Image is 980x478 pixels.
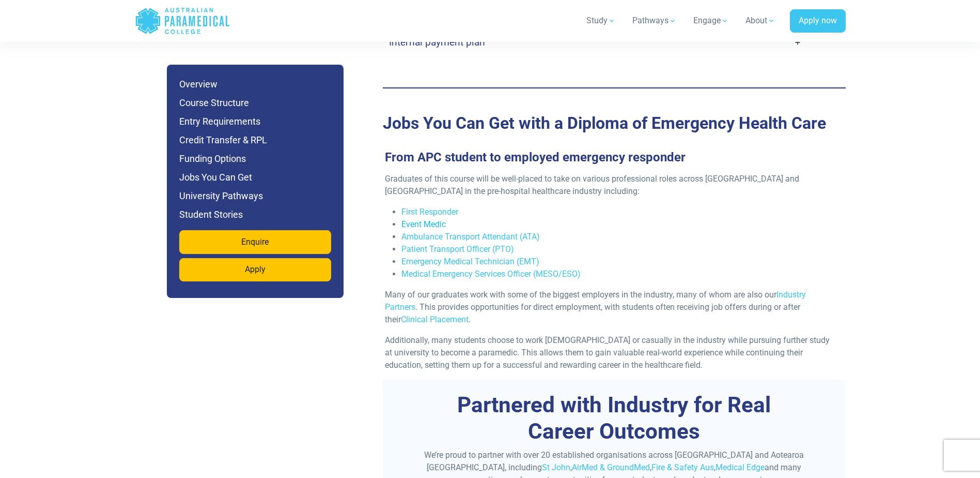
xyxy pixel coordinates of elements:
[135,4,230,38] a: Australian Paramedical College
[385,334,835,371] p: Additionally, many students choose to work [DEMOGRAPHIC_DATA] or casually in the industry while p...
[423,392,805,444] h3: Partnered with Industry for Real Career Outcomes
[580,6,622,35] a: Study
[389,36,485,48] h4: Internal payment plan
[401,269,581,279] a: Medical Emergency Services Officer (MESO/ESO)
[401,315,469,324] a: Clinical Placement
[401,232,540,242] a: Ambulance Transport Attendant (ATA)
[626,6,683,35] a: Pathways
[401,244,514,254] a: Patient Transport Officer (PTO)
[385,289,835,326] p: Many of our graduates work with some of the biggest employers in the industry, many of whom are a...
[715,462,765,472] a: Medical Edge
[385,173,835,198] p: Graduates of this course will be well-placed to take on various professional roles across [GEOGRA...
[401,219,446,229] a: Event Medic
[542,462,570,472] a: St John
[383,113,846,133] h2: Jobs You Can Get
[687,6,735,35] a: Engage
[572,462,650,472] a: AirMed & GroundMed
[389,30,802,54] a: Internal payment plan
[401,207,458,217] a: First Responder
[379,150,842,165] h3: From APC student to employed emergency responder
[790,9,846,33] a: Apply now
[401,257,539,266] a: Emergency Medical Technician (EMT)
[739,6,782,35] a: About
[651,462,714,472] a: Fire & Safety Aus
